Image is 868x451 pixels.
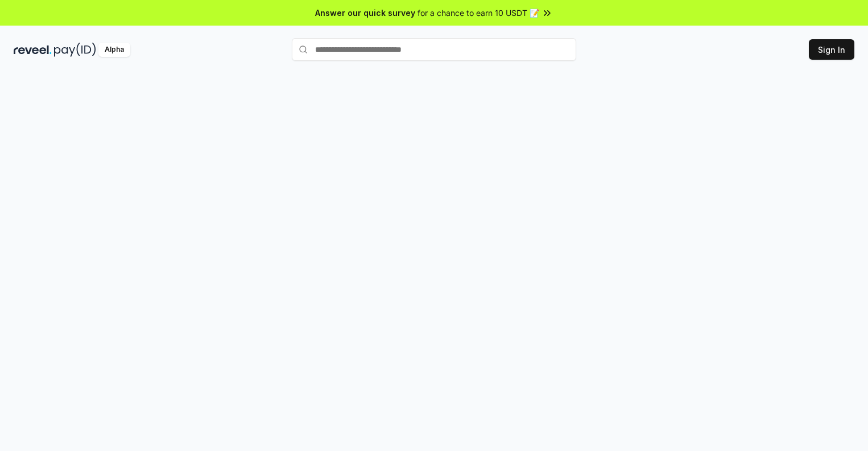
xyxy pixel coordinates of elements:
[418,7,539,19] span: for a chance to earn 10 USDT 📝
[809,39,854,60] button: Sign In
[315,7,415,19] span: Answer our quick survey
[98,43,130,57] div: Alpha
[14,43,52,57] img: reveel_dark
[54,43,96,57] img: pay_id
